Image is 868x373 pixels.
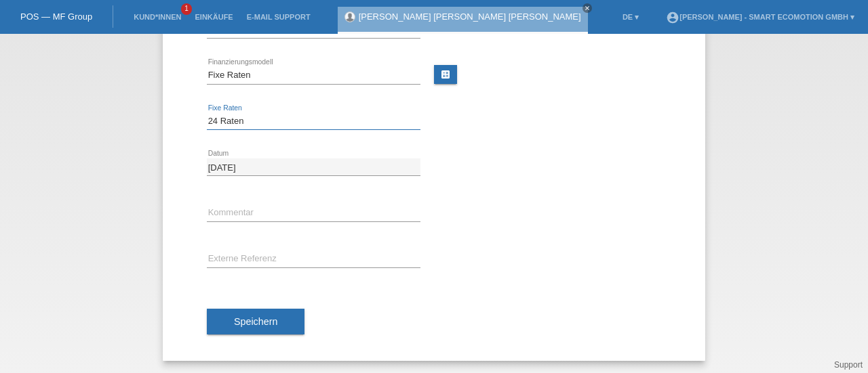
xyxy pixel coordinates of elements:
a: close [583,3,592,13]
a: Kund*innen [127,13,188,21]
span: Speichern [234,316,277,327]
a: POS — MF Group [20,12,92,22]
a: Support [834,360,863,370]
a: account_circle[PERSON_NAME] - Smart Ecomotion GmbH ▾ [659,13,861,21]
a: [PERSON_NAME] [PERSON_NAME] [PERSON_NAME] [359,12,581,22]
i: calculate [440,69,451,80]
a: calculate [434,65,457,84]
a: DE ▾ [616,13,646,21]
button: Speichern [207,309,304,334]
i: account_circle [666,11,679,24]
i: close [584,5,591,12]
a: Einkäufe [188,13,239,21]
span: 1 [181,3,192,15]
a: E-Mail Support [240,13,317,21]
